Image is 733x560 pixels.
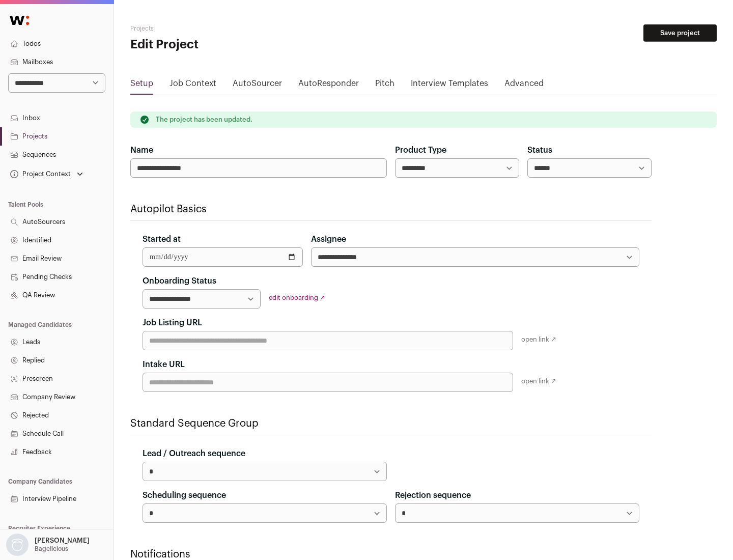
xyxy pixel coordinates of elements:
button: Save project [643,24,717,42]
a: Pitch [375,77,394,94]
button: Open dropdown [4,534,92,556]
p: [PERSON_NAME] [35,537,90,545]
div: Project Context [8,170,71,178]
a: edit onboarding ↗ [269,294,325,301]
a: AutoResponder [298,77,359,94]
label: Name [130,144,153,156]
label: Assignee [311,233,346,245]
label: Onboarding Status [143,275,216,287]
a: Setup [130,77,153,94]
h2: Autopilot Basics [130,202,652,216]
button: Open dropdown [8,167,85,181]
a: Job Context [170,77,216,94]
label: Rejection sequence [395,489,471,501]
label: Intake URL [143,358,185,371]
h2: Projects [130,24,326,33]
label: Lead / Outreach sequence [143,447,245,460]
label: Product Type [395,144,446,156]
p: Bagelicious [35,545,68,553]
a: Advanced [504,77,544,94]
p: The project has been updated. [156,116,252,124]
label: Job Listing URL [143,317,202,329]
label: Scheduling sequence [143,489,226,501]
h1: Edit Project [130,37,326,53]
label: Started at [143,233,181,245]
a: AutoSourcer [233,77,282,94]
img: Wellfound [4,10,35,31]
h2: Standard Sequence Group [130,416,652,431]
img: nopic.png [6,534,29,556]
a: Interview Templates [411,77,488,94]
label: Status [527,144,552,156]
